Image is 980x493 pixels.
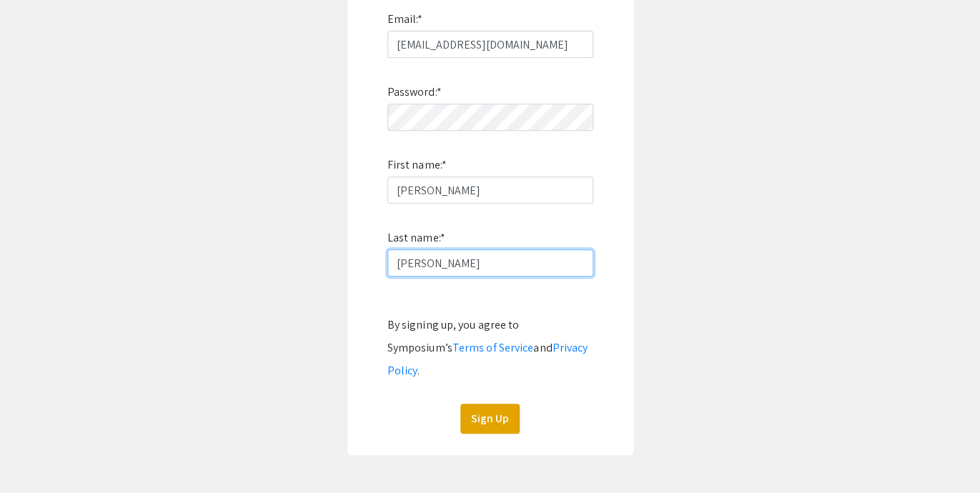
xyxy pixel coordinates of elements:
[460,404,520,434] button: Sign Up
[387,314,593,382] div: By signing up, you agree to Symposium’s and .
[387,226,445,249] label: Last name:
[11,429,61,482] iframe: Chat
[387,8,423,31] label: Email:
[387,154,447,176] label: First name:
[452,340,534,355] a: Terms of Service
[387,81,442,104] label: Password:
